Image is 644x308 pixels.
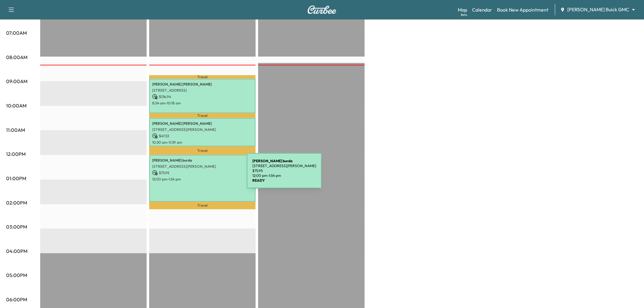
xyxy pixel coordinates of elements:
p: 12:00 pm - 1:54 pm [152,177,253,182]
b: [PERSON_NAME] burda [252,159,292,163]
span: [PERSON_NAME] Buick GMC [568,6,629,13]
p: [PERSON_NAME] [PERSON_NAME] [152,82,253,87]
p: 07:00AM [6,29,27,37]
a: Book New Appointment [497,6,549,13]
p: $ 75.95 [152,170,253,176]
p: 09:00AM [6,78,27,85]
p: 05:00PM [6,271,27,279]
a: MapBeta [458,6,467,13]
p: [STREET_ADDRESS][PERSON_NAME] [152,164,253,169]
p: [PERSON_NAME] burda [152,158,253,163]
p: 8:54 am - 10:18 am [152,101,253,106]
a: Calendar [472,6,492,13]
p: 01:00PM [6,175,26,182]
p: 12:00 pm - 1:54 pm [252,173,316,178]
p: $ 75.95 [252,168,316,173]
p: 02:00PM [6,199,27,206]
p: 11:00AM [6,126,25,134]
p: Travel [149,75,256,79]
p: [PERSON_NAME] [PERSON_NAME] [152,121,253,126]
p: Travel [149,202,256,210]
p: 03:00PM [6,223,27,230]
b: READY [252,178,265,183]
p: 08:00AM [6,54,27,61]
p: 10:30 am - 11:39 am [152,140,253,145]
p: $ 47.53 [152,133,253,139]
div: Beta [461,12,467,17]
p: [STREET_ADDRESS][PERSON_NAME] [152,127,253,132]
p: $ 136.94 [152,94,253,100]
p: 06:00PM [6,296,27,303]
p: 12:00PM [6,150,26,158]
p: Travel [149,146,256,155]
p: [STREET_ADDRESS][PERSON_NAME] [252,163,316,168]
p: 10:00AM [6,102,26,109]
img: Curbee Logo [307,5,337,14]
p: Travel [149,113,256,118]
p: 04:00PM [6,247,27,255]
p: [STREET_ADDRESS] [152,88,253,93]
